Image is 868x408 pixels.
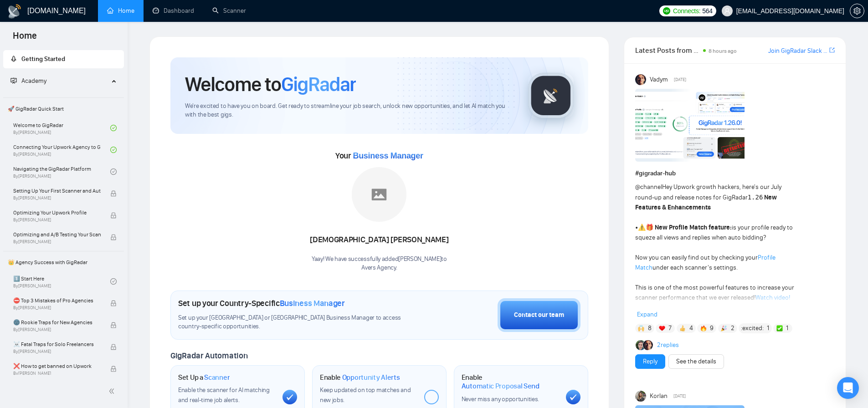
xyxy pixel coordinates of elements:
h1: Enable [320,373,400,382]
img: 🔥 [700,325,707,331]
div: Contact our team [514,310,564,320]
div: Yaay! We have successfully added [PERSON_NAME] to [310,255,448,272]
p: Avers Agency . [310,264,448,272]
button: Contact our team [498,298,580,332]
a: Watch video! [755,294,790,301]
span: lock [110,344,117,350]
span: By [PERSON_NAME] [13,239,101,245]
span: user [724,8,730,14]
div: [DEMOGRAPHIC_DATA] [PERSON_NAME] [310,232,448,248]
img: Korlan [635,391,646,402]
span: setting [850,7,864,15]
span: ☠️ Fatal Traps for Solo Freelancers [13,340,101,349]
span: 7 [668,324,672,333]
span: 4 [689,324,693,333]
span: ❌ How to get banned on Upwork [13,362,101,371]
a: 1️⃣ Start HereBy[PERSON_NAME] [13,271,110,291]
span: 1 [767,324,769,333]
span: 9 [710,324,714,333]
a: dashboardDashboard [153,7,194,15]
img: 👍 [679,325,686,331]
span: lock [110,300,117,306]
span: Never miss any opportunities. [462,395,539,403]
button: setting [850,4,864,18]
span: Optimizing and A/B Testing Your Scanner for Better Results [13,230,101,239]
span: 8 hours ago [709,48,737,54]
span: lock [110,322,117,328]
span: 8 [648,324,652,333]
h1: Welcome to [185,72,356,97]
img: ✅ [776,325,783,331]
h1: # gigradar-hub [635,168,835,178]
a: setting [850,7,864,15]
span: Set up your [GEOGRAPHIC_DATA] or [GEOGRAPHIC_DATA] Business Manager to access country-specific op... [178,314,420,331]
a: export [829,46,835,55]
span: double-left [108,387,118,396]
span: Academy [10,77,46,85]
a: 2replies [657,341,679,350]
span: 🌚 Rookie Traps for New Agencies [13,318,101,327]
code: 1.26 [748,194,763,201]
span: :excited: [741,323,764,333]
span: ⚠️ [638,224,646,231]
span: lock [110,190,117,197]
span: By [PERSON_NAME] [13,327,101,332]
span: Scanner [204,373,230,382]
span: Home [5,29,44,48]
span: By [PERSON_NAME] [13,305,101,311]
span: ⛔ Top 3 Mistakes of Pro Agencies [13,296,101,305]
span: lock [110,212,117,219]
span: Vadym [650,75,668,85]
img: 🙌 [638,325,644,331]
strong: New Profile Match feature: [655,224,732,231]
span: By [PERSON_NAME] [13,349,101,354]
img: 🎉 [721,325,727,331]
span: Optimizing Your Upwork Profile [13,208,101,217]
img: logo [7,4,22,19]
span: check-circle [110,147,117,153]
span: 2 [731,324,734,333]
span: 564 [702,6,712,16]
a: See the details [676,357,716,367]
h1: Enable [462,373,559,391]
span: rocket [10,56,17,62]
span: Setting Up Your First Scanner and Auto-Bidder [13,186,101,195]
span: 👑 Agency Success with GigRadar [4,253,123,271]
img: Vadym [635,74,646,85]
img: placeholder.png [352,167,406,222]
span: lock [110,366,117,372]
span: Academy [21,77,46,85]
span: 🚀 GigRadar Quick Start [4,100,123,118]
span: 🎁 [646,224,653,231]
span: export [829,46,835,54]
span: Keep updated on top matches and new jobs. [320,386,411,404]
span: lock [110,234,117,240]
span: Connects: [673,6,700,16]
a: Welcome to GigRadarBy[PERSON_NAME] [13,118,110,138]
img: Alex B [636,340,646,350]
span: By [PERSON_NAME] [13,217,101,223]
button: Reply [635,354,665,369]
h1: Set Up a [178,373,230,382]
span: check-circle [110,278,117,285]
span: Enable the scanner for AI matching and real-time job alerts. [178,386,270,404]
span: fund-projection-screen [10,77,17,84]
img: gigradar-logo.png [528,73,574,118]
button: See the details [668,354,724,369]
img: F09AC4U7ATU-image.png [635,89,745,162]
span: [DATE] [673,392,686,400]
a: homeHome [107,7,134,15]
span: Automatic Proposal Send [462,382,539,391]
a: searchScanner [212,7,246,15]
span: Korlan [650,391,668,401]
h1: Set up your Country-Specific [178,298,345,308]
a: Join GigRadar Slack Community [768,46,827,56]
span: check-circle [110,125,117,131]
span: 1 [786,324,788,333]
div: Open Intercom Messenger [837,377,859,399]
img: upwork-logo.png [663,7,670,15]
span: By [PERSON_NAME] [13,195,101,201]
span: @channel [635,183,662,191]
span: Opportunity Alerts [342,373,400,382]
span: Expand [637,311,657,318]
